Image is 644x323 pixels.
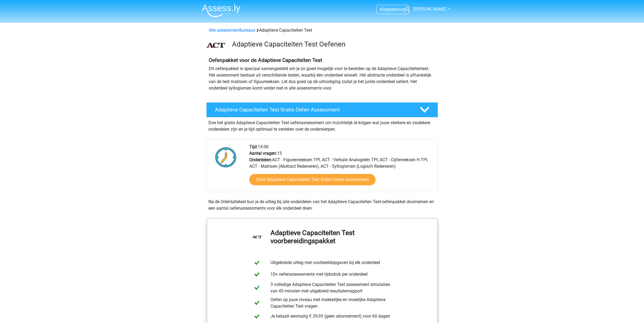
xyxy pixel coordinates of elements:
[413,6,446,12] span: [PERSON_NAME]
[232,40,434,48] h3: Adaptieve Capaciteiten Test Oefenen
[249,144,258,149] b: Tijd:
[209,65,436,91] p: Dit oefenpakket is speciaal samengesteld om je zo goed mogelijk voor te bereiden op de Adaptieve ...
[212,144,240,171] img: Klok
[209,28,255,33] a: Alle assessmentbureaus
[206,117,438,133] div: Doe het gratis Adaptieve Capaciteiten Test oefenassessment om inzichtelijk te krijgen wat jouw st...
[388,7,405,12] span: premium
[215,107,411,113] h4: Adaptieve Capaciteiten Test Gratis Oefen Assessment
[249,157,272,162] b: Onderdelen:
[202,4,240,17] img: Assessly
[207,27,438,34] div: Adaptieve Capaciteiten Test
[209,57,322,63] b: Oefenpakket voor de Adaptieve Capaciteiten Test
[206,199,438,212] div: Na de Oriëntatietest kun je de uitleg bij alle onderdelen van het Adaptieve Capaciteiten Test-oef...
[245,144,437,192] div: 14:00 15 ACT - Figurenreeksen TPI, ACT - Verbale Analogieën TPI, ACT - Cijferreeksen H TPI, ACT -...
[402,6,446,12] a: [PERSON_NAME]
[249,174,375,185] a: Start Adaptieve Capaciteiten Test Gratis Oefen Assessment
[207,43,226,48] img: ACT
[380,7,388,12] span: Kies
[249,151,277,156] b: Aantal vragen:
[204,102,440,117] a: Adaptieve Capaciteiten Test Gratis Oefen Assessment
[377,6,408,13] a: Kiespremium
